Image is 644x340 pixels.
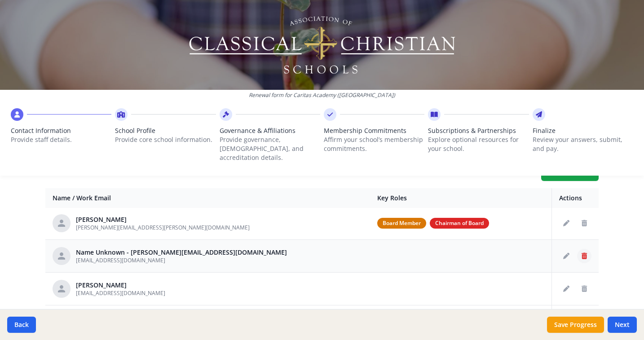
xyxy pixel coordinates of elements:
p: Provide core school information. [115,135,216,144]
div: Name Unknown - [PERSON_NAME][EMAIL_ADDRESS][DOMAIN_NAME] [76,248,287,257]
button: Delete staff [577,216,591,230]
button: Delete staff [577,249,591,263]
span: Chairman of Board [430,218,489,229]
span: Membership Commitments [324,126,424,135]
img: Logo [188,13,457,76]
button: Delete staff [577,282,591,296]
p: Explore optional resources for your school. [428,135,529,153]
p: Affirm your school’s membership commitments. [324,135,424,153]
span: Governance & Affiliations [220,126,320,135]
button: Save Progress [547,317,604,333]
span: [PERSON_NAME][EMAIL_ADDRESS][PERSON_NAME][DOMAIN_NAME] [76,224,250,231]
button: Next [608,317,637,333]
div: [PERSON_NAME] [76,215,250,224]
button: Edit staff [559,216,573,230]
th: Actions [552,188,599,208]
span: Board Member [377,218,426,229]
span: [EMAIL_ADDRESS][DOMAIN_NAME] [76,256,165,264]
th: Key Roles [370,188,551,208]
span: School Profile [115,126,216,135]
p: Provide staff details. [11,135,111,144]
p: Provide governance, [DEMOGRAPHIC_DATA], and accreditation details. [220,135,320,162]
button: Edit staff [559,249,573,263]
span: Subscriptions & Partnerships [428,126,529,135]
th: Name / Work Email [45,188,370,208]
span: Contact Information [11,126,111,135]
span: [EMAIL_ADDRESS][DOMAIN_NAME] [76,289,165,297]
span: Finalize [533,126,633,135]
button: Edit staff [559,282,573,296]
p: Review your answers, submit, and pay. [533,135,633,153]
div: [PERSON_NAME] [76,281,165,290]
button: Back [7,317,36,333]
